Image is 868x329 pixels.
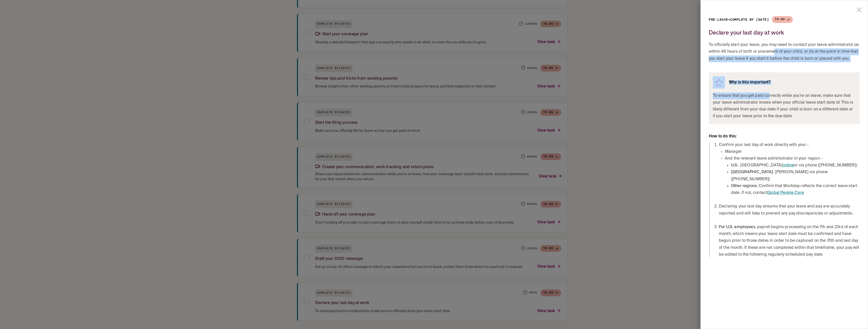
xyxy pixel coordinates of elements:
li: Declaring your last day ensures that your leave and pay are accurately reported and will help to ... [719,203,860,217]
li: Manager [725,148,860,155]
li: , payroll begins processing on the 7th and 23rd of each month, which means your leave start date ... [719,224,860,258]
span: To ensure that you get paid correctly while you’re on leave, make sure that your leave administra... [713,93,856,120]
strong: [GEOGRAPHIC_DATA] [731,170,773,174]
strong: Other regions [731,184,757,188]
li: : Confirm that Workday reflects the correct leave start date, if not, contact [731,183,860,196]
strong: For U.S. employees [719,225,755,229]
h6: Why is this important? [729,80,770,85]
a: online [782,163,794,167]
span: To officially start your leave, you may need to contact your leave administrator (a) within 48 ho... [709,42,860,62]
li: : [PERSON_NAME] via phone ([PHONE_NUMBER]) [731,169,860,183]
li: Confirm your last day of work directly with your - [719,142,860,197]
h6: How to do this: [709,134,860,139]
a: Global People Care [767,191,804,195]
button: close drawer [853,4,865,16]
strong: U.S. [731,163,738,167]
p: Pre-leave • Complete by [DATE] [709,16,769,23]
li: And the relevant leave administrator in your region - [725,155,860,196]
li: : [GEOGRAPHIC_DATA] or via phone ([PHONE_NUMBER]) [731,162,860,169]
h2: Declare your last day at work [709,29,784,36]
button: To-do [772,16,793,23]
